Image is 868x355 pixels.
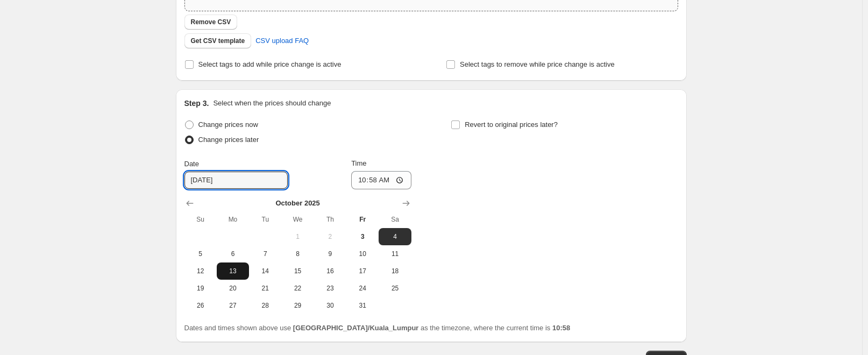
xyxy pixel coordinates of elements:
button: Wednesday October 15 2025 [281,262,314,280]
span: 11 [383,250,407,258]
button: Monday October 6 2025 [217,245,249,262]
span: Mo [221,215,245,224]
button: Sunday October 12 2025 [184,262,217,280]
button: Friday October 10 2025 [346,245,379,262]
b: [GEOGRAPHIC_DATA]/Kuala_Lumpur [293,324,419,332]
span: 12 [189,267,212,275]
button: Get CSV template [184,33,252,48]
span: Su [189,215,212,224]
button: Wednesday October 29 2025 [281,297,314,314]
button: Saturday October 25 2025 [379,280,411,297]
button: Friday October 17 2025 [346,262,379,280]
span: Revert to original prices later? [465,120,558,129]
th: Monday [217,211,249,228]
span: Select tags to add while price change is active [198,60,341,68]
button: Thursday October 23 2025 [314,280,346,297]
button: Saturday October 18 2025 [379,262,411,280]
span: 30 [318,301,342,310]
button: Thursday October 30 2025 [314,297,346,314]
span: Select tags to remove while price change is active [460,60,615,68]
span: Th [318,215,342,224]
button: Friday October 24 2025 [346,280,379,297]
h2: Step 3. [184,98,209,109]
span: 6 [221,250,245,258]
button: Friday October 31 2025 [346,297,379,314]
span: 21 [253,284,277,293]
button: Monday October 27 2025 [217,297,249,314]
p: Select when the prices should change [213,98,331,109]
button: Show next month, November 2025 [399,196,414,211]
span: 5 [189,250,212,258]
button: Monday October 20 2025 [217,280,249,297]
span: 8 [286,250,309,258]
button: Saturday October 11 2025 [379,245,411,262]
span: CSV upload FAQ [255,35,309,46]
span: Sa [383,215,407,224]
span: Tu [253,215,277,224]
span: 18 [383,267,407,275]
button: Show previous month, September 2025 [182,196,197,211]
span: Dates and times shown above use as the timezone, where the current time is [184,324,571,332]
a: CSV upload FAQ [249,32,315,49]
button: Tuesday October 14 2025 [249,262,281,280]
span: 26 [189,301,212,310]
span: 27 [221,301,245,310]
span: Remove CSV [191,18,231,26]
th: Friday [346,211,379,228]
span: Time [351,159,366,167]
span: Change prices now [198,120,258,129]
b: 10:58 [552,324,570,332]
input: 10/3/2025 [184,172,288,189]
span: 31 [351,301,374,310]
button: Tuesday October 21 2025 [249,280,281,297]
span: 2 [318,232,342,241]
button: Remove CSV [184,15,238,30]
span: Change prices later [198,136,259,144]
span: 19 [189,284,212,293]
span: 10 [351,250,374,258]
span: 14 [253,267,277,275]
button: Sunday October 26 2025 [184,297,217,314]
span: 22 [286,284,309,293]
span: 4 [383,232,407,241]
button: Sunday October 19 2025 [184,280,217,297]
input: 12:00 [351,171,411,189]
span: 28 [253,301,277,310]
button: Tuesday October 28 2025 [249,297,281,314]
span: Date [184,160,199,168]
th: Saturday [379,211,411,228]
th: Thursday [314,211,346,228]
span: 3 [351,232,374,241]
button: Wednesday October 1 2025 [281,228,314,245]
span: Get CSV template [191,37,245,45]
th: Wednesday [281,211,314,228]
span: 9 [318,250,342,258]
span: 13 [221,267,245,275]
span: 17 [351,267,374,275]
button: Tuesday October 7 2025 [249,245,281,262]
span: 16 [318,267,342,275]
span: 23 [318,284,342,293]
span: 24 [351,284,374,293]
button: Wednesday October 8 2025 [281,245,314,262]
span: 15 [286,267,309,275]
span: 1 [286,232,309,241]
button: Thursday October 9 2025 [314,245,346,262]
button: Sunday October 5 2025 [184,245,217,262]
th: Tuesday [249,211,281,228]
span: 25 [383,284,407,293]
button: Thursday October 16 2025 [314,262,346,280]
span: 7 [253,250,277,258]
button: Monday October 13 2025 [217,262,249,280]
button: Thursday October 2 2025 [314,228,346,245]
button: Wednesday October 22 2025 [281,280,314,297]
span: We [286,215,309,224]
span: 20 [221,284,245,293]
span: 29 [286,301,309,310]
th: Sunday [184,211,217,228]
button: Saturday October 4 2025 [379,228,411,245]
button: Today Friday October 3 2025 [346,228,379,245]
span: Fr [351,215,374,224]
